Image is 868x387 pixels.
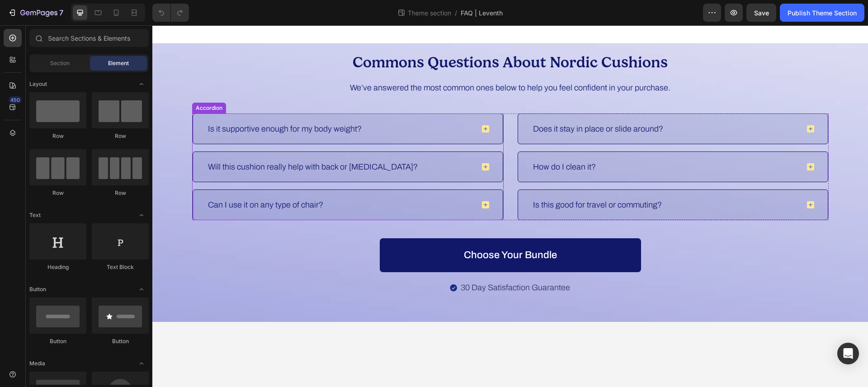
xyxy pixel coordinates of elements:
span: Text [29,211,41,219]
button: 7 [4,4,67,22]
span: Media [29,359,45,368]
div: Publish Theme Section [788,8,857,18]
span: Theme section [406,8,453,18]
div: Undo/Redo [152,4,189,22]
div: Row [92,132,149,140]
div: Button [92,337,149,345]
div: Heading [29,263,86,271]
div: Row [29,189,86,197]
span: Button [29,285,46,293]
span: Section [50,59,70,67]
a: Choose Your Bundle [227,213,489,247]
button: Publish Theme Section [780,4,864,22]
div: 450 [9,96,22,104]
span: Layout [29,80,47,88]
button: Save [746,4,776,22]
p: Choose Your Bundle [311,222,405,238]
div: Open Intercom Messenger [837,343,859,364]
input: Search Sections & Elements [29,29,149,47]
span: Element [108,59,129,67]
img: gempages_542596899383804787-62f34571-0339-4424-8f92-3da50c035730.svg [297,259,305,266]
span: FAQ | Leventh [461,8,503,18]
span: Toggle open [134,77,149,91]
span: Toggle open [134,208,149,222]
p: How do I clean it? [381,137,443,146]
div: Button [29,337,86,345]
p: 30 Day Satisfaction Guarantee [308,257,418,269]
span: Save [754,9,769,17]
span: Toggle open [134,356,149,371]
p: Is this good for travel or commuting? [381,175,509,184]
span: / [455,8,457,18]
div: Text Block [92,263,149,271]
p: Does it stay in place or slide around? [381,99,511,108]
p: 7 [59,7,63,18]
div: Row [29,132,86,140]
iframe: Design area [152,25,868,387]
span: Toggle open [134,282,149,297]
div: Row [92,189,149,197]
